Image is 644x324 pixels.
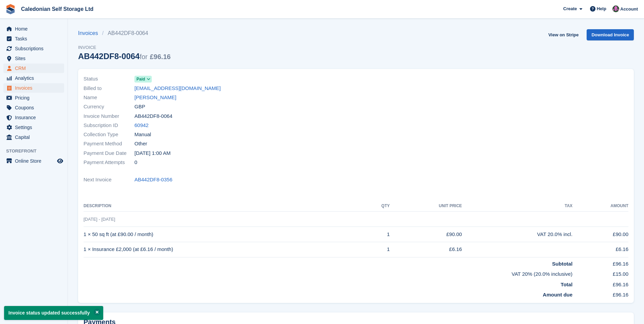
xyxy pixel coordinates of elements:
a: menu [3,44,64,53]
a: menu [3,73,64,83]
span: Status [84,75,134,83]
a: menu [3,132,64,142]
span: Storefront [6,148,68,155]
span: Invoice [78,44,171,51]
a: menu [3,123,64,132]
th: Tax [462,201,573,212]
strong: Amount due [543,292,573,298]
a: menu [3,103,64,112]
span: Sites [15,54,56,63]
span: 0 [134,159,137,166]
span: Paid [136,76,145,82]
td: 1 [364,242,390,257]
th: QTY [364,201,390,212]
a: View on Stripe [546,29,581,40]
a: [EMAIL_ADDRESS][DOMAIN_NAME] [134,85,221,92]
th: Description [84,201,364,212]
span: Coupons [15,103,56,112]
p: Invoice status updated successfully [4,306,103,320]
a: 60942 [134,122,149,129]
a: menu [3,24,64,34]
span: Help [597,5,606,12]
span: Currency [84,103,134,111]
a: [PERSON_NAME] [134,94,176,102]
a: menu [3,54,64,63]
span: Subscriptions [15,44,56,53]
td: £96.16 [572,288,628,299]
div: VAT 20.0% incl. [462,231,573,238]
img: stora-icon-8386f47178a22dfd0bd8f6a31ec36ba5ce8667c1dd55bd0f319d3a0aa187defe.svg [5,4,16,14]
span: CRM [15,64,56,73]
a: menu [3,93,64,103]
a: menu [3,83,64,93]
span: Collection Type [84,131,134,139]
span: Invoices [15,83,56,93]
td: £90.00 [572,227,628,242]
a: Download Invoice [587,29,634,40]
span: Manual [134,131,151,139]
span: Pricing [15,93,56,103]
span: Online Store [15,156,56,166]
span: Subscription ID [84,122,134,129]
span: Analytics [15,73,56,83]
span: Settings [15,123,56,132]
span: Capital [15,132,56,142]
a: menu [3,156,64,166]
td: £90.00 [390,227,462,242]
span: AB442DF8-0064 [134,112,172,120]
td: 1 × 50 sq ft (at £90.00 / month) [84,227,364,242]
span: Create [563,5,577,12]
span: Insurance [15,113,56,122]
a: Invoices [78,29,102,37]
span: Billed to [84,85,134,92]
a: Preview store [56,157,64,165]
td: VAT 20% (20.0% inclusive) [84,268,572,278]
a: Caledonian Self Storage Ltd [18,3,96,15]
a: menu [3,64,64,73]
span: Invoice Number [84,112,134,120]
span: Home [15,24,56,34]
span: Other [134,140,147,148]
td: £96.16 [572,257,628,268]
a: menu [3,113,64,122]
div: AB442DF8-0064 [78,52,171,61]
td: £15.00 [572,268,628,278]
nav: breadcrumbs [78,29,171,37]
td: 1 × Insurance £2,000 (at £6.16 / month) [84,242,364,257]
a: menu [3,34,64,43]
span: Next Invoice [84,176,134,184]
th: Amount [572,201,628,212]
strong: Subtotal [552,261,572,267]
th: Unit Price [390,201,462,212]
span: GBP [134,103,145,111]
img: Lois Holling [612,5,619,12]
span: Account [620,6,638,13]
span: Payment Method [84,140,134,148]
span: for [140,53,147,60]
span: Tasks [15,34,56,43]
td: £6.16 [390,242,462,257]
a: Paid [134,75,152,83]
span: Payment Due Date [84,149,134,157]
strong: Total [561,282,573,287]
span: [DATE] - [DATE] [84,217,115,222]
td: £96.16 [572,278,628,289]
td: £6.16 [572,242,628,257]
a: AB442DF8-0356 [134,176,172,184]
time: 2024-12-02 01:00:00 UTC [134,149,170,157]
span: £96.16 [150,53,170,60]
td: 1 [364,227,390,242]
span: Payment Attempts [84,159,134,166]
span: Name [84,94,134,102]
